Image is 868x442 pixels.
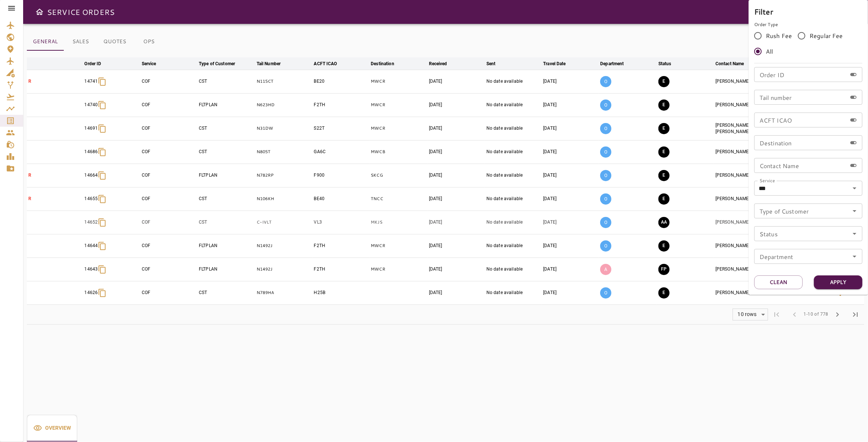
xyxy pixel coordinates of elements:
p: Order Type [754,21,862,28]
span: Rush Fee [766,31,792,40]
button: Open [849,228,860,239]
div: rushFeeOrder [754,28,862,59]
span: All [766,47,773,56]
span: Regular Fee [809,31,843,40]
h6: Filter [754,6,862,18]
button: Apply [814,275,862,289]
button: Open [849,183,860,193]
label: Service [759,177,775,184]
button: Open [849,251,860,262]
button: Clean [754,275,803,289]
button: Open [849,206,860,216]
